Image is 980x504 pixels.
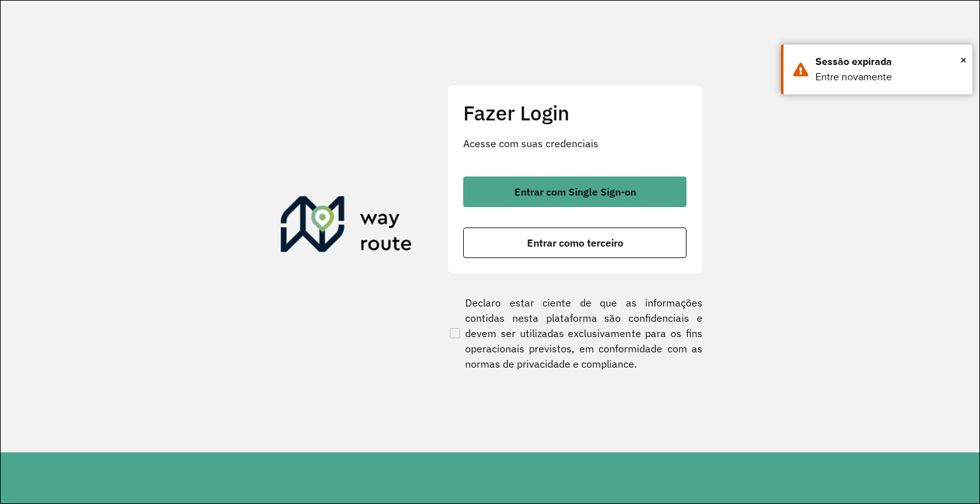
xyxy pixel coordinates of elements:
p: Acesse com suas credenciais [463,136,687,151]
div: Sessão expirada [815,54,963,69]
button: Close [960,50,967,69]
span: × [960,50,967,69]
span: Entrar como terceiro [527,238,623,248]
label: Declaro estar ciente de que as informações contidas nesta plataforma são confidenciais e devem se... [447,295,702,371]
h2: Fazer Login [463,101,687,125]
img: Roteirizador AmbevTech [281,196,412,257]
span: Entrar com Single Sign-on [514,187,636,197]
div: Entre novamente [815,69,963,85]
button: button [463,176,687,207]
button: button [463,227,687,258]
